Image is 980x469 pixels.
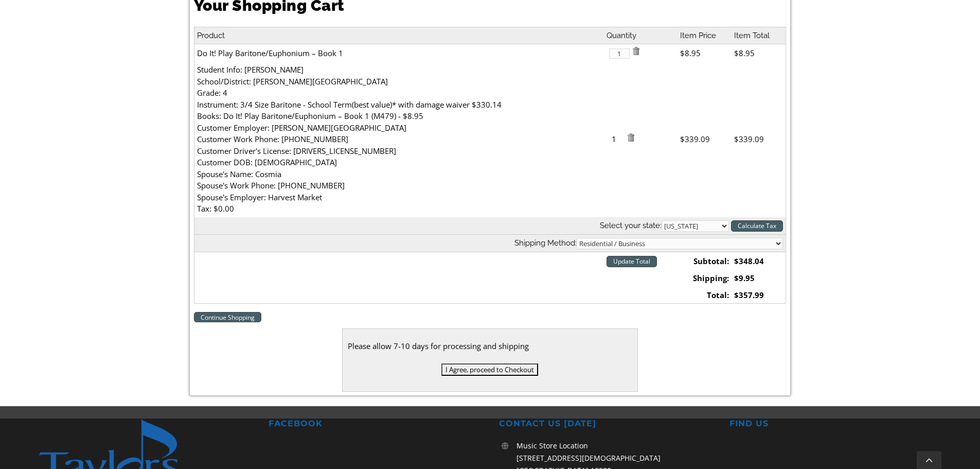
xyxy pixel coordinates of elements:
th: Item Total [732,27,786,44]
td: Shipping: [678,270,732,287]
input: I Agree, proceed to Checkout [441,363,538,376]
th: Quantity [604,27,678,44]
td: Total: [678,287,732,304]
th: Shipping Method: [194,235,786,252]
select: State billing address [662,220,729,232]
td: $339.09 [732,61,786,217]
td: Subtotal: [678,252,732,270]
th: Select your state: [194,217,786,235]
img: Remove Item [632,47,640,55]
td: $339.09 [678,61,732,217]
input: Update Total [607,256,657,267]
span: 1 [607,133,625,145]
th: Product [194,27,603,44]
a: Continue Shopping [194,312,261,322]
div: Please allow 7-10 days for processing and shipping [348,339,633,353]
td: Student Info: [PERSON_NAME] School/District: [PERSON_NAME][GEOGRAPHIC_DATA] Grade: 4 Instrument: ... [194,61,603,217]
img: Remove Item [627,133,635,142]
td: $348.04 [732,252,786,270]
input: Calculate Tax [731,220,783,232]
td: $8.95 [678,44,732,61]
td: Do It! Play Baritone/Euphonium – Book 1 [194,44,603,61]
td: $357.99 [732,287,786,304]
td: $9.95 [732,270,786,287]
a: Remove item from cart [632,47,640,58]
a: Remove item from cart [627,134,635,144]
td: $8.95 [732,44,786,61]
h2: FACEBOOK [269,419,481,429]
h2: FIND US [729,419,942,429]
th: Item Price [678,27,732,44]
h2: CONTACT US [DATE] [499,419,711,429]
